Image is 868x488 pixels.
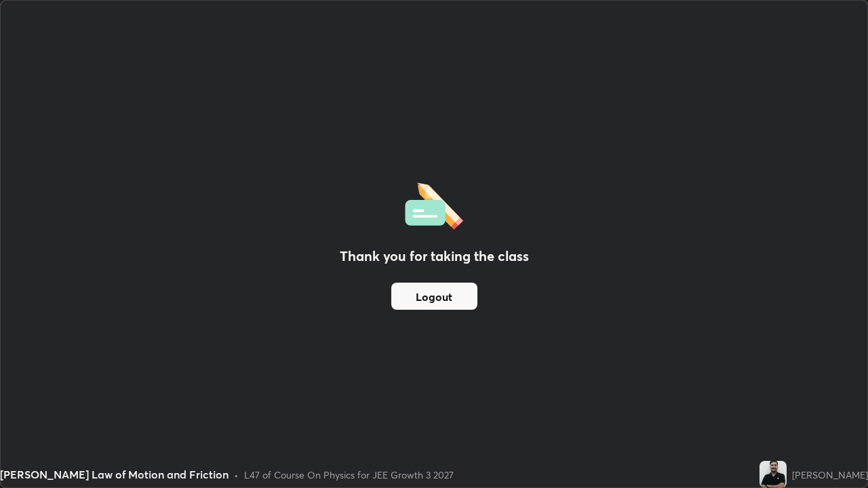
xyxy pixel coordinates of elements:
img: afe22e03c4c2466bab4a7a088f75780d.jpg [759,461,787,488]
div: • [234,468,239,482]
div: L47 of Course On Physics for JEE Growth 3 2027 [244,468,454,482]
img: offlineFeedback.1438e8b3.svg [405,178,463,230]
button: Logout [391,283,477,310]
div: [PERSON_NAME] [792,468,868,482]
h2: Thank you for taking the class [340,246,529,266]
